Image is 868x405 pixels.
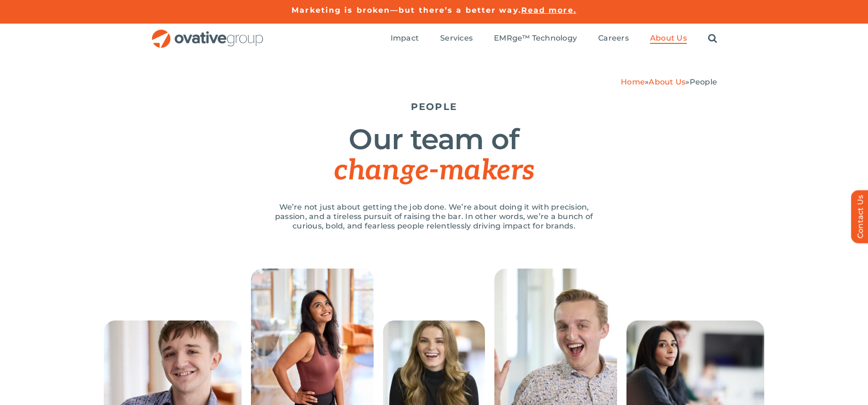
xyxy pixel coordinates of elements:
span: » » [621,77,717,86]
a: About Us [650,34,687,44]
a: Services [440,34,473,44]
h5: PEOPLE [151,101,717,112]
span: Services [440,34,473,43]
a: About Us [649,77,685,86]
a: Marketing is broken—but there’s a better way. [292,6,521,15]
a: Search [708,34,717,44]
h1: Our team of [151,124,717,186]
span: Careers [598,34,629,43]
span: EMRge™ Technology [494,34,577,43]
a: OG_Full_horizontal_RGB [151,28,264,37]
p: We’re not just about getting the job done. We’re about doing it with precision, passion, and a ti... [264,202,604,231]
span: About Us [650,34,687,43]
a: Careers [598,34,629,44]
span: People [690,77,717,86]
a: EMRge™ Technology [494,34,577,44]
a: Impact [391,34,419,44]
span: change-makers [334,154,534,188]
a: Read more. [521,6,576,15]
a: Home [621,77,645,86]
nav: Menu [391,24,717,54]
span: Impact [391,34,419,43]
